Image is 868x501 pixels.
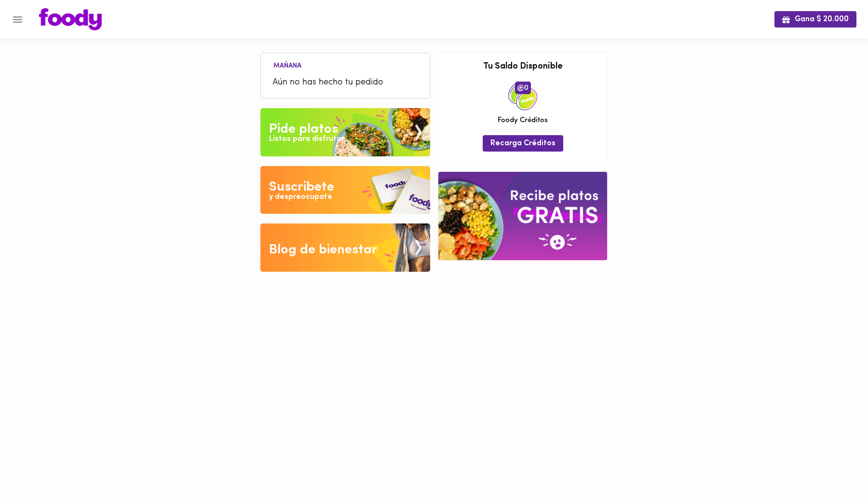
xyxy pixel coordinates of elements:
[438,172,607,260] img: referral-banner.png
[266,60,309,70] li: Mañana
[260,166,430,214] img: Disfruta bajar de peso
[269,120,338,139] div: Pide platos
[272,76,418,89] span: Aún no has hecho tu pedido
[782,15,849,24] span: Gana $ 20.000
[260,223,430,272] img: Blog de bienestar
[269,192,332,203] div: y despreocupate
[269,178,334,197] div: Suscribete
[39,8,102,30] img: logo.png
[515,82,531,94] span: 0
[446,62,600,72] h3: Tu Saldo Disponible
[6,8,29,31] button: Menu
[774,11,856,27] button: Gana $ 20.000
[517,84,524,91] img: foody-creditos.png
[812,445,858,491] iframe: Messagebird Livechat Widget
[260,108,430,156] img: Pide un Platos
[490,139,556,148] span: Recarga Créditos
[269,134,344,145] div: Listos para disfrutar
[508,82,537,111] img: credits-package.png
[498,115,548,125] span: Foody Créditos
[269,240,378,260] div: Blog de bienestar
[483,135,563,151] button: Recarga Créditos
